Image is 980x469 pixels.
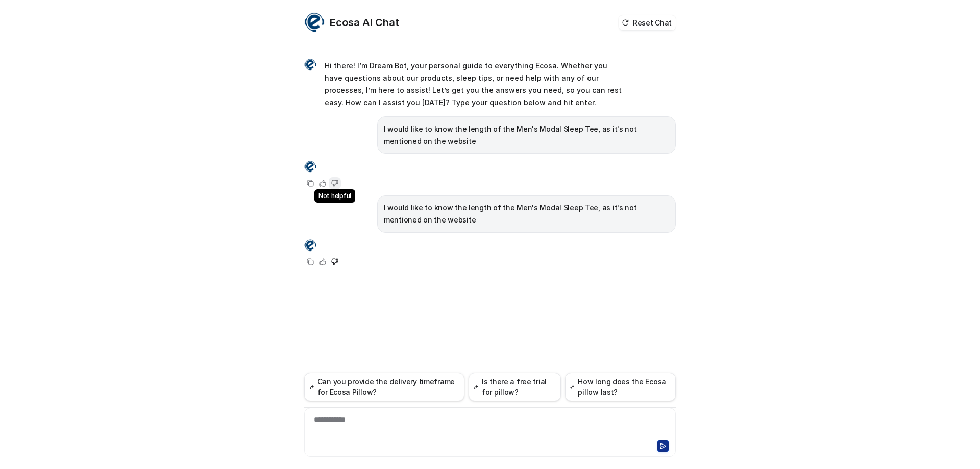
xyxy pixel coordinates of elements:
img: Widget [304,59,316,71]
span: Not helpful [314,189,355,203]
p: I would like to know the length of the Men's Modal Sleep Tee, as it's not mentioned on the website [384,202,669,226]
button: Reset Chat [619,15,676,30]
p: I would like to know the length of the Men's Modal Sleep Tee, as it's not mentioned on the website [384,123,669,147]
button: How long does the Ecosa pillow last? [565,373,676,401]
img: Widget [304,161,316,173]
img: Widget [304,239,316,252]
h2: Ecosa AI Chat [330,15,399,30]
img: Widget [304,12,325,33]
p: Hi there! I’m Dream Bot, your personal guide to everything Ecosa. Whether you have questions abou... [325,60,623,109]
button: Can you provide the delivery timeframe for Ecosa Pillow? [304,373,464,401]
button: Is there a free trial for pillow? [469,373,561,401]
